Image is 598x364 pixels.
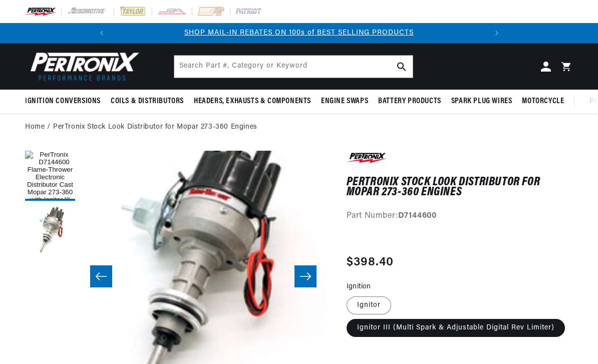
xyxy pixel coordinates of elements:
[347,319,565,337] label: Ignitor III (Multi Spark & Adjustable Digital Rev Limiter)
[25,122,45,133] a: Home
[111,96,184,107] span: Coils & Distributors
[294,265,317,287] button: Slide right
[90,265,112,287] button: Slide left
[373,90,446,113] summary: Battery Products
[53,122,257,133] a: PerTronix Stock Look Distributor for Mopar 273-360 Engines
[25,96,101,107] span: Ignition Conversions
[194,96,311,107] span: Headers, Exhausts & Components
[184,29,414,37] a: SHOP MAIL-IN REBATES ON 100s of BEST SELLING PRODUCTS
[398,212,437,220] strong: D7144600
[522,96,564,107] span: Motorcycle
[517,90,569,113] summary: Motorcycle
[25,122,573,133] nav: breadcrumbs
[316,90,373,113] summary: Engine Swaps
[451,96,512,107] span: Spark Plug Wires
[391,56,413,78] button: Search Part #, Category or Keyword
[106,90,189,113] summary: Coils & Distributors
[347,253,394,271] span: $398.40
[174,56,413,78] input: Search Part #, Category or Keyword
[487,23,507,43] button: Translation missing: en.sections.announcements.next_announcement
[378,96,441,107] span: Battery Products
[446,90,517,113] summary: Spark Plug Wires
[25,151,75,201] button: Load image 1 in gallery view
[321,96,368,107] span: Engine Swaps
[112,28,487,39] div: Announcement
[347,281,372,292] legend: Ignition
[347,296,391,314] label: Ignitor
[112,28,487,39] div: 1 of 2
[347,177,573,198] h1: PerTronix Stock Look Distributor for Mopar 273-360 Engines
[347,210,573,223] div: Part Number:
[25,206,75,256] button: Load image 2 in gallery view
[189,90,316,113] summary: Headers, Exhausts & Components
[25,90,106,113] summary: Ignition Conversions
[25,49,140,84] img: Pertronix
[92,23,112,43] button: Translation missing: en.sections.announcements.previous_announcement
